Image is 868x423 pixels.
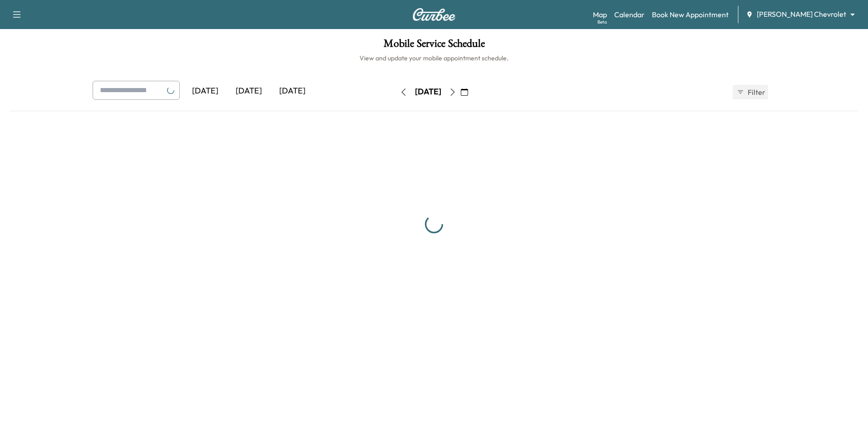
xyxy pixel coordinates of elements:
[748,87,764,98] span: Filter
[597,19,607,25] div: Beta
[227,81,271,102] div: [DATE]
[652,9,729,20] a: Book New Appointment
[9,54,859,63] h6: View and update your mobile appointment schedule.
[614,9,645,20] a: Calendar
[593,9,607,20] a: MapBeta
[183,81,227,102] div: [DATE]
[757,9,846,20] span: [PERSON_NAME] Chevrolet
[733,85,768,99] button: Filter
[271,81,314,102] div: [DATE]
[412,8,456,21] img: Curbee Logo
[415,86,441,98] div: [DATE]
[9,38,859,54] h1: Mobile Service Schedule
